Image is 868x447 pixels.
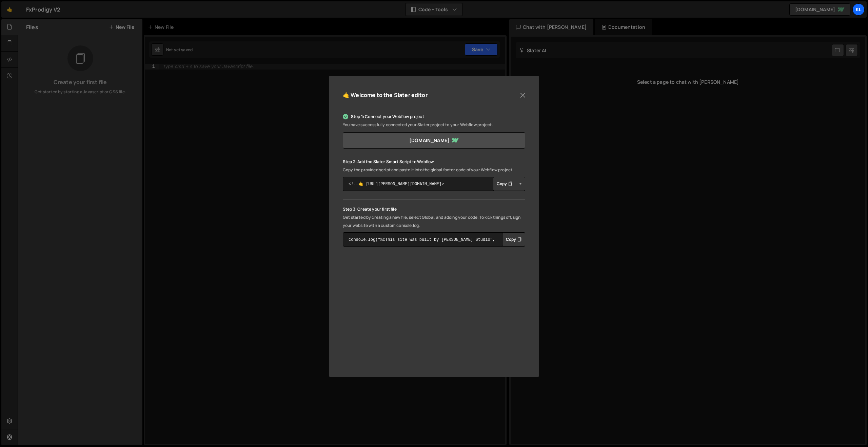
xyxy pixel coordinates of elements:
button: Copy [493,177,516,191]
textarea: console.log("%cThis site was built by [PERSON_NAME] Studio", "background:blue;color:#fff;padding:... [343,232,525,247]
p: Step 3: Create your first file [343,205,525,213]
div: Button group with nested dropdown [493,177,525,191]
a: [DOMAIN_NAME] [343,132,525,149]
p: Step 1: Connect your Webflow project [343,113,525,121]
p: Get started by creating a new file, select Global, and adding your code. To kick things off, sign... [343,213,525,230]
button: Close [518,90,528,100]
p: You have successfully connected your Slater project to your Webflow project. [343,121,525,129]
iframe: YouTube video player [343,262,525,365]
button: Copy [502,232,525,247]
p: Step 2: Add the Slater Smart Script to Webflow [343,158,525,166]
div: Button group with nested dropdown [502,232,525,247]
textarea: <!--🤙 [URL][PERSON_NAME][DOMAIN_NAME]> <script>document.addEventListener("DOMContentLoaded", func... [343,177,525,191]
p: Copy the provided script and paste it into the global footer code of your Webflow project. [343,166,525,174]
a: Kl [852,3,865,16]
h5: 🤙 Welcome to the Slater editor [343,90,428,100]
